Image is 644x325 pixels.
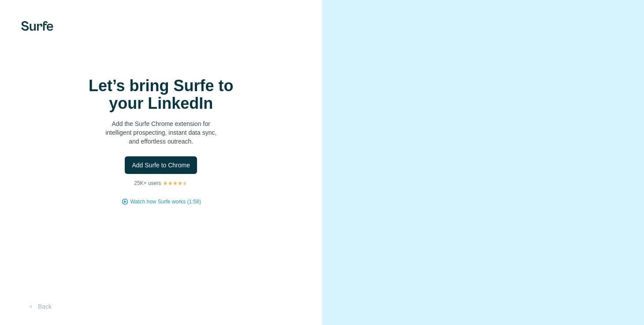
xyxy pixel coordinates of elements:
p: 25K+ users [134,179,161,187]
span: Add Surfe to Chrome [132,161,190,170]
img: Rating Stars [163,181,188,186]
button: Back [21,299,58,314]
p: Add the Surfe Chrome extension for intelligent prospecting, instant data sync, and effortless out... [73,119,249,146]
h1: Let’s bring Surfe to your LinkedIn [73,77,249,112]
button: Add Surfe to Chrome [125,156,197,174]
img: Surfe's logo [21,21,53,31]
button: Watch how Surfe works (1:58) [130,198,201,206]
